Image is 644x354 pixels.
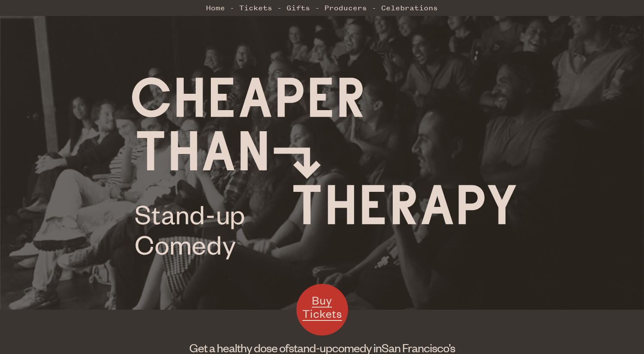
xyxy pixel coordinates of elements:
img: Cheaper Than Therapy logo [132,77,516,259]
span: Buy Tickets [302,293,342,321]
a: Buy Tickets [296,284,348,336]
